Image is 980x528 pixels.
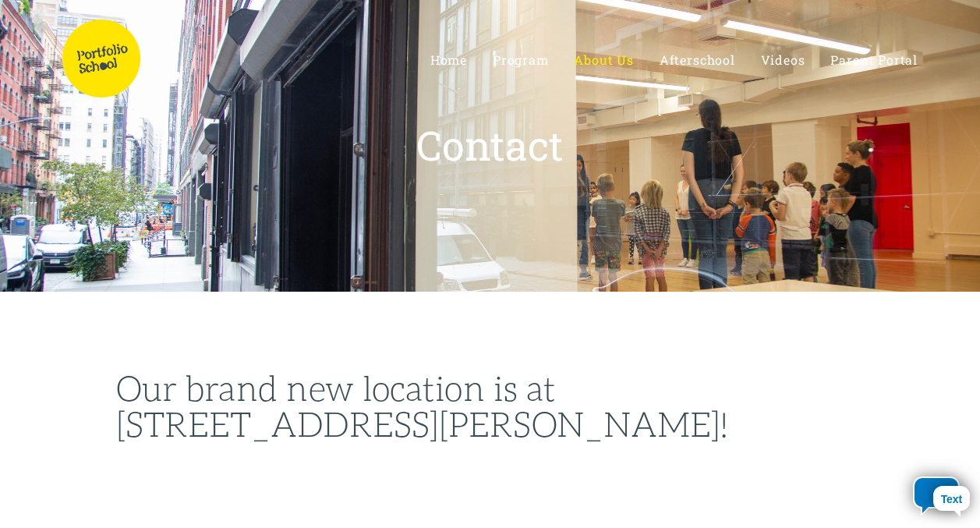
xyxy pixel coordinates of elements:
[416,125,563,165] h1: Contact
[493,51,549,68] span: Program
[62,19,140,97] img: Portfolio School
[660,51,735,68] span: Afterschool
[430,51,467,68] span: Home
[761,52,805,67] a: Videos
[574,51,633,68] span: About Us
[660,52,735,67] a: Afterschool
[933,486,970,511] div: Text
[430,52,467,67] a: Home
[830,52,918,67] a: Parent Portal
[761,51,805,68] span: Videos
[116,370,865,441] h1: Our brand new location is at [STREET_ADDRESS][PERSON_NAME]!
[830,51,918,68] span: Parent Portal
